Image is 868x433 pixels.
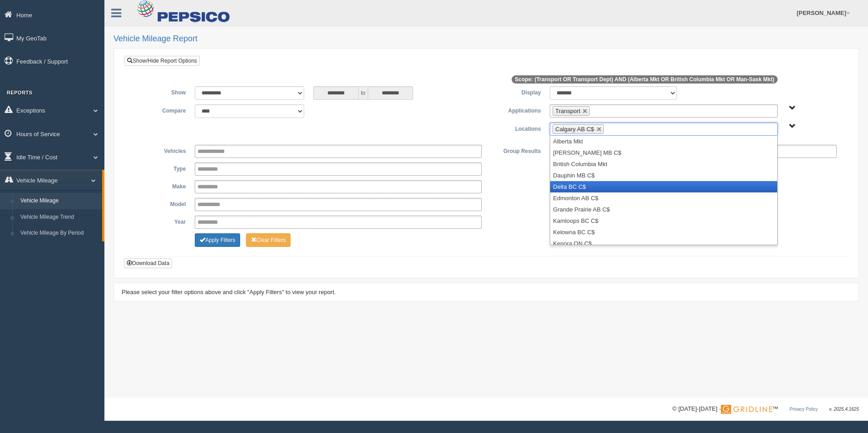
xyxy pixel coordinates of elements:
a: Show/Hide Report Options [124,56,200,66]
button: Change Filter Options [195,233,240,247]
label: Make [131,180,190,191]
img: Gridline [721,405,772,414]
span: v. 2025.4.1625 [829,407,859,412]
a: Privacy Policy [789,407,818,412]
li: [PERSON_NAME] MB C$ [550,147,777,158]
span: Please select your filter options above and click "Apply Filters" to view your report. [122,289,336,295]
label: Model [131,198,190,209]
label: Show [131,86,190,97]
li: British Columbia Mkt [550,158,777,170]
li: Dauphin MB C$ [550,170,777,181]
label: Applications [486,104,545,115]
a: Vehicle Mileage [16,193,102,209]
li: Grande Prairie AB C$ [550,204,777,215]
button: Download Data [124,258,172,268]
li: Kelowna BC C$ [550,226,777,238]
li: Delta BC C$ [550,181,777,192]
span: Scope: (Transport OR Transport Dept) AND (Alberta Mkt OR British Columbia Mkt OR Man-Sask Mkt) [512,75,778,84]
span: Calgary AB C$ [555,126,594,133]
button: Change Filter Options [246,233,291,247]
span: to [359,86,368,100]
div: © [DATE]-[DATE] - ™ [672,404,859,414]
li: Kamloops BC C$ [550,215,777,226]
label: Group Results [486,145,545,156]
label: Type [131,162,190,173]
li: Alberta Mkt [550,136,777,147]
h2: Vehicle Mileage Report [113,34,859,44]
label: Compare [131,104,190,115]
label: Year [131,216,190,226]
a: Vehicle Mileage Trend [16,209,102,226]
label: Vehicles [131,145,190,156]
label: Display [486,86,545,97]
span: Transport [555,108,580,114]
a: Vehicle Mileage By Period [16,225,102,241]
li: Edmonton AB C$ [550,192,777,204]
li: Kenora ON C$ [550,238,777,249]
label: Locations [486,123,545,133]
